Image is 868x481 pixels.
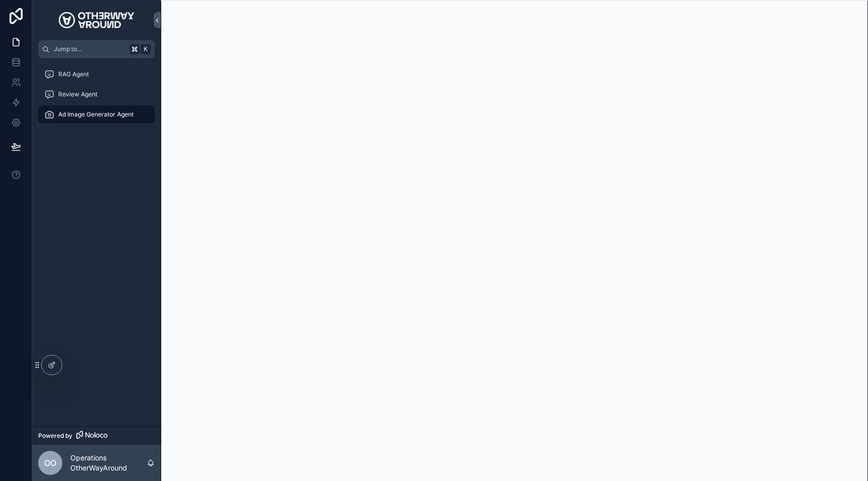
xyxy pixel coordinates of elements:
[38,65,155,83] a: RAG Agent
[54,45,126,53] span: Jump to...
[38,40,155,58] button: Jump to...K
[32,426,161,445] a: Powered by
[38,432,72,440] span: Powered by
[142,45,150,53] span: K
[44,457,56,469] span: OO
[58,90,97,98] span: Review Agent
[32,58,161,137] div: scrollable content
[58,110,134,118] span: Ad Image Generator Agent
[38,105,155,124] a: Ad Image Generator Agent
[58,70,89,78] span: RAG Agent
[38,85,155,103] a: Review Agent
[70,453,147,473] p: Operations OtherWayAround
[59,12,134,28] img: App logo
